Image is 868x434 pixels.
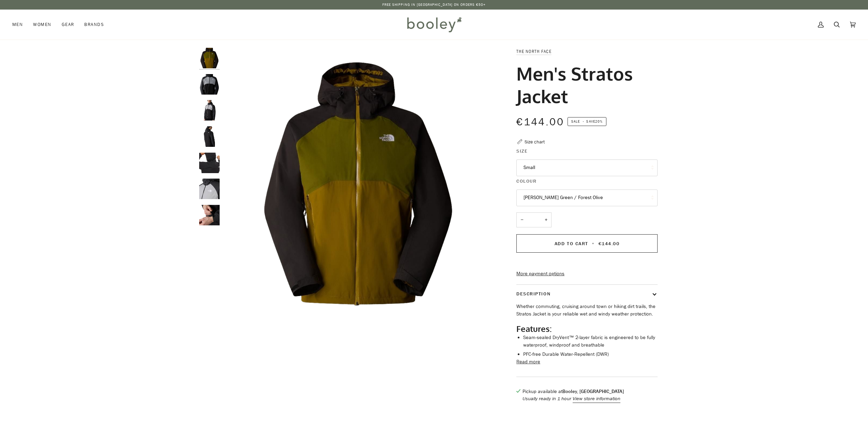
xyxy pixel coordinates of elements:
p: Whether commuting, cruising around town or hiking dirt trails, the Stratos Jacket is your reliabl... [516,303,658,318]
img: Booley [404,15,464,34]
a: Women [28,10,56,40]
button: + [541,212,551,228]
img: The North Face Men's Stratos Jacket TNF Black / Meld Grey / Asphalt Grey - Booley Galway [199,100,220,121]
img: The North Face Men's Stratos Jacket TNF Black / Meld Grey / Asphalt Grey - Booley Galway [199,153,220,173]
span: €144.00 [599,240,620,247]
span: Add to Cart [555,240,588,247]
button: Description [516,285,658,303]
h2: Features: [516,324,658,334]
span: 20% [595,119,603,124]
button: Small [516,159,658,176]
img: The North Face Men's Stratos Jacket TNF Black / Meld Grey / Asphalt Grey - Booley Galway [199,205,220,225]
span: Men [12,21,23,28]
span: Brands [84,21,104,28]
img: The North Face Men's Stratos Jacket TNF Black / Meld Grey / Asphalt Grey - Booley Galway [199,126,220,147]
img: The North Face Men&#39;s Stratos Jacket Moss Green / Forest Olive - Booley Galway [223,48,493,318]
img: The North Face Men's Stratos Jacket TNF Black / Meld Grey / Asphalt Grey - Booley Galway [199,74,220,95]
button: − [516,212,527,228]
span: €144.00 [516,115,564,129]
span: Gear [62,21,74,28]
img: The North Face Men's Stratos Jacket Moss Green / Forest Olive - Booley Galway [199,48,220,68]
a: The North Face [516,48,551,54]
input: Quantity [516,212,551,228]
em: • [581,119,586,124]
span: Size [516,148,528,155]
a: More payment options [516,270,658,278]
button: [PERSON_NAME] Green / Forest Olive [516,190,658,206]
span: Women [33,21,51,28]
a: Brands [79,10,109,40]
button: Read more [516,358,540,366]
a: Gear [57,10,79,40]
p: Pickup available at [523,388,624,395]
span: Colour [516,178,536,185]
strong: Booley, [GEOGRAPHIC_DATA] [562,388,624,395]
span: Sale [571,119,580,124]
a: Men [12,10,28,40]
li: Seam-sealed DryVent™ 2-layer fabric is engineered to be fully waterproof, windproof and breathable [523,334,658,349]
li: PFC-free Durable Water-Repellent (DWR) [523,351,658,358]
h1: Men's Stratos Jacket [516,62,652,107]
img: The North Face Men's Stratos Jacket TNF Black / Meld Grey / Asphalt Grey - Booley Galway [199,179,220,199]
p: Usually ready in 1 hour [523,395,624,403]
p: Free Shipping in [GEOGRAPHIC_DATA] on Orders €50+ [382,2,486,8]
button: View store information [573,395,620,403]
div: The North Face Men's Stratos Jacket Moss Green / Forest Olive - Booley Galway [223,48,493,318]
span: Save [568,117,606,126]
span: • [590,240,597,247]
div: Size chart [525,138,545,145]
button: Add to Cart • €144.00 [516,234,658,253]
